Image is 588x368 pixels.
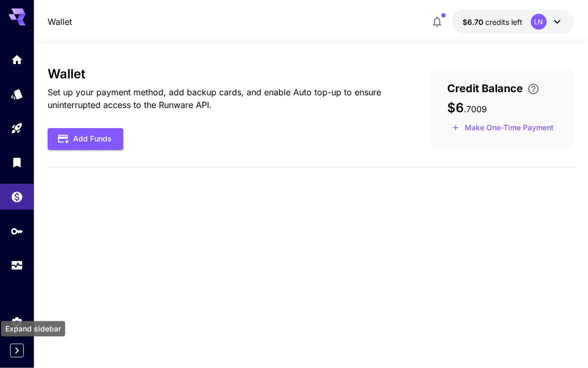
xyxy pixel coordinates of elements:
nav: breadcrumb [48,15,72,28]
div: LN [531,14,547,30]
button: Expand sidebar [10,344,24,357]
span: Credit Balance [447,80,523,96]
h3: Wallet [48,67,396,82]
p: Set up your payment method, add backup cards, and enable Auto top-up to ensure uninterrupted acce... [48,86,396,111]
span: . 7009 [464,104,487,114]
button: Enter your card details and choose an Auto top-up amount to avoid service interruptions. We'll au... [523,83,544,95]
div: Settings [11,316,23,329]
span: $6 [447,100,464,115]
div: Usage [11,259,23,272]
div: $6.7009 [463,16,522,28]
div: API Keys [11,225,23,238]
span: credits left [485,17,522,26]
button: $6.7009LN [452,10,574,34]
button: Make a one-time, non-recurring payment [447,120,558,136]
button: Add Funds [48,128,123,150]
a: Wallet [48,15,72,28]
div: Wallet [11,190,23,203]
div: Library [11,156,23,169]
div: Expand sidebar [1,321,65,336]
span: $6.70 [463,17,485,26]
div: Models [11,87,23,101]
div: Playground [11,122,23,135]
div: Home [11,53,23,66]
